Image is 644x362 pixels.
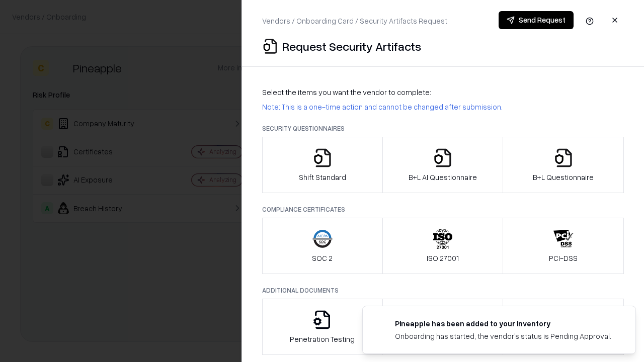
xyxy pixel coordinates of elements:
button: PCI-DSS [503,218,624,274]
button: Privacy Policy [382,299,504,355]
p: Penetration Testing [290,334,355,344]
button: SOC 2 [262,218,383,274]
p: Security Questionnaires [262,124,624,133]
button: Shift Standard [262,137,383,193]
p: Note: This is a one-time action and cannot be changed after submission. [262,102,624,112]
p: B+L Questionnaire [533,172,594,183]
p: Select the items you want the vendor to complete: [262,87,624,98]
p: B+L AI Questionnaire [409,172,477,183]
p: Compliance Certificates [262,205,624,214]
button: Send Request [499,11,574,29]
button: ISO 27001 [382,218,504,274]
button: B+L Questionnaire [503,137,624,193]
p: ISO 27001 [427,253,459,263]
button: Penetration Testing [262,299,383,355]
img: pineappleenergy.com [375,318,387,330]
p: Request Security Artifacts [282,38,421,54]
button: B+L AI Questionnaire [382,137,504,193]
p: Additional Documents [262,286,624,295]
p: SOC 2 [312,253,333,263]
p: PCI-DSS [549,253,578,263]
button: Data Processing Agreement [503,299,624,355]
p: Vendors / Onboarding Card / Security Artifacts Request [262,16,447,26]
p: Shift Standard [299,172,346,183]
div: Onboarding has started, the vendor's status is Pending Approval. [395,331,611,341]
div: Pineapple has been added to your inventory [395,318,611,329]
